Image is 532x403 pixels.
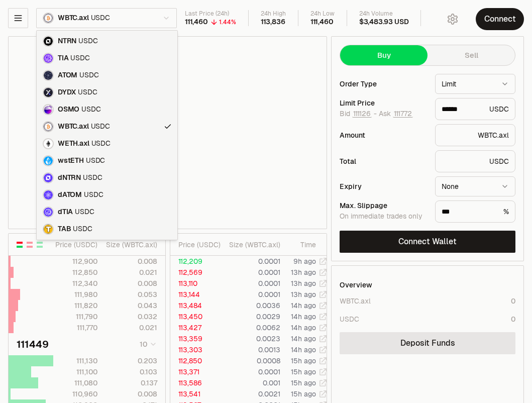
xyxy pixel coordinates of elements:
[44,156,53,165] img: wstETH Logo
[91,139,111,148] span: USDC
[58,54,68,63] span: TIA
[44,37,53,46] img: NTRN Logo
[91,122,110,131] span: USDC
[58,71,77,80] span: ATOM
[58,156,84,165] span: wstETH
[44,173,53,182] img: dNTRN Logo
[58,190,82,199] span: dATOM
[58,139,89,148] span: WETH.axl
[44,54,53,63] img: TIA Logo
[44,105,53,114] img: OSMO Logo
[44,71,53,80] img: ATOM Logo
[58,37,76,46] span: NTRN
[78,37,97,46] span: USDC
[73,225,92,234] span: USDC
[83,173,102,182] span: USDC
[44,208,53,217] img: dTIA Logo
[44,139,53,148] img: WETH.axl Logo
[44,122,53,131] img: WBTC.axl Logo
[58,208,73,217] span: dTIA
[58,173,81,182] span: dNTRN
[78,88,97,97] span: USDC
[58,105,79,114] span: OSMO
[58,122,89,131] span: WBTC.axl
[84,190,103,199] span: USDC
[44,190,53,199] img: dATOM Logo
[44,225,53,234] img: TAB Logo
[70,54,89,63] span: USDC
[58,88,76,97] span: DYDX
[44,88,53,97] img: DYDX Logo
[81,105,100,114] span: USDC
[79,71,98,80] span: USDC
[86,156,105,165] span: USDC
[58,225,71,234] span: TAB
[75,208,94,217] span: USDC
